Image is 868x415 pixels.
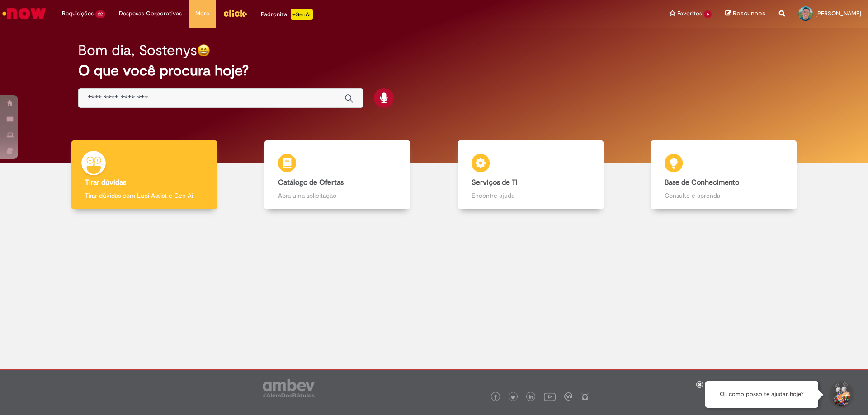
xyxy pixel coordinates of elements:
h2: O que você procura hoje? [78,63,790,79]
a: Base de Conhecimento Consulte e aprenda [627,140,821,210]
a: Tirar dúvidas Tirar dúvidas com Lupi Assist e Gen Ai [47,140,241,210]
button: Iniciar Conversa de Suporte [827,381,854,408]
img: happy-face.png [197,44,210,57]
img: logo_footer_facebook.png [493,395,498,400]
span: Rascunhos [733,9,765,18]
b: Tirar dúvidas [85,178,126,187]
img: logo_footer_linkedin.png [529,395,533,400]
p: Consulte e aprenda [665,191,783,200]
h2: Bom dia, Sostenys [78,42,197,58]
img: logo_footer_workplace.png [564,392,572,401]
span: Despesas Corporativas [119,9,182,18]
img: click_logo_yellow_360x200.png [223,6,247,20]
div: Oi, como posso te ajudar hoje? [705,381,818,408]
span: 22 [95,10,105,18]
a: Catálogo de Ofertas Abra uma solicitação [241,140,434,210]
p: Abra uma solicitação [278,191,396,200]
span: 6 [704,10,712,18]
b: Serviços de TI [472,178,518,187]
div: Padroniza [261,9,313,20]
b: Base de Conhecimento [665,178,739,187]
a: Serviços de TI Encontre ajuda [434,140,627,210]
span: Favoritos [677,9,702,18]
span: More [195,9,209,18]
p: Encontre ajuda [472,191,590,200]
img: logo_footer_ambev_rotulo_gray.png [263,379,315,397]
img: logo_footer_youtube.png [544,391,556,402]
img: ServiceNow [1,5,47,23]
span: Requisições [62,9,94,18]
img: logo_footer_naosei.png [581,392,589,401]
span: [PERSON_NAME] [816,9,861,17]
a: Rascunhos [725,9,765,18]
p: Tirar dúvidas com Lupi Assist e Gen Ai [85,191,203,200]
p: +GenAi [291,9,313,20]
img: logo_footer_twitter.png [511,395,515,400]
b: Catálogo de Ofertas [278,178,344,187]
